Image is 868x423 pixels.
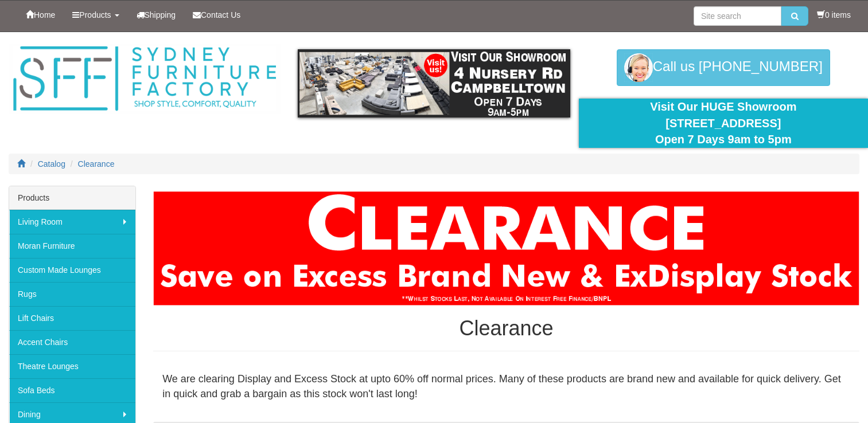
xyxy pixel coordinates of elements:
img: showroom.gif [298,49,570,117]
a: Lift Chairs [9,306,135,330]
div: Products [9,186,135,210]
a: Home [17,1,64,29]
a: Catalog [38,159,65,169]
h1: Clearance [153,317,859,340]
a: Clearance [78,159,115,169]
a: Rugs [9,282,135,306]
a: Sofa Beds [9,378,135,402]
a: Living Room [9,210,135,234]
a: Custom Made Lounges [9,258,135,282]
a: Accent Chairs [9,330,135,354]
a: Shipping [128,1,185,29]
img: Clearance [153,191,859,306]
span: Shipping [145,10,176,19]
li: 0 items [817,9,851,21]
img: Sydney Furniture Factory [9,44,281,114]
a: Products [64,1,127,29]
div: We are clearing Display and Excess Stock at upto 60% off normal prices. Many of these products ar... [153,363,859,410]
span: Products [79,10,111,19]
a: Moran Furniture [9,234,135,258]
span: Home [34,10,55,19]
span: Contact Us [201,10,240,19]
input: Site search [694,6,781,26]
div: Visit Our HUGE Showroom [STREET_ADDRESS] Open 7 Days 9am to 5pm [587,99,859,148]
a: Contact Us [184,1,249,29]
a: Theatre Lounges [9,354,135,378]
